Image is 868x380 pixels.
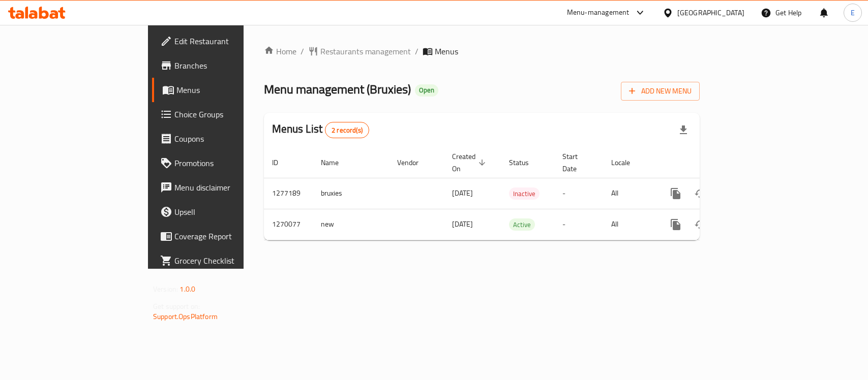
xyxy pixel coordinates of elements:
span: Status [509,156,542,169]
table: enhanced table [264,147,769,240]
span: Menus [176,84,285,96]
td: All [603,209,655,240]
td: - [554,209,603,240]
span: Restaurants management [320,45,411,57]
span: Open [415,86,438,94]
span: Inactive [509,188,540,200]
td: All [603,178,655,209]
button: Add New Menu [621,82,700,101]
div: Total records count [325,122,369,138]
td: new [313,209,389,240]
div: [GEOGRAPHIC_DATA] [677,7,744,18]
span: Choice Groups [174,108,285,120]
span: Active [509,219,535,231]
span: 2 record(s) [325,125,369,135]
span: [DATE] [452,186,473,200]
a: Coupons [152,126,293,151]
button: more [664,181,688,206]
span: Menus [435,45,458,57]
span: Promotions [174,157,285,169]
span: Add New Menu [629,85,692,98]
button: Change Status [688,212,712,237]
span: Get support on: [153,300,200,313]
a: Choice Groups [152,102,293,126]
span: Name [321,156,352,169]
span: [DATE] [452,217,473,231]
a: Menus [152,78,293,102]
span: Upsell [174,206,285,218]
button: more [664,212,688,237]
a: Menu disclaimer [152,175,293,200]
span: Branches [174,59,285,72]
span: Grocery Checklist [174,255,285,267]
a: Promotions [152,151,293,175]
nav: breadcrumb [264,45,700,57]
span: Vendor [397,156,432,169]
li: / [415,45,418,57]
span: ID [272,156,291,169]
a: Support.OpsPlatform [153,310,218,323]
li: / [301,45,304,57]
a: Upsell [152,200,293,224]
th: Actions [655,147,769,178]
span: Locale [611,156,643,169]
div: Active [509,218,535,231]
div: Export file [671,118,696,142]
span: Menu disclaimer [174,181,285,194]
span: Start Date [562,150,591,175]
span: Coupons [174,133,285,145]
span: Coverage Report [174,230,285,242]
span: 1.0.0 [179,282,195,296]
a: Edit Restaurant [152,29,293,53]
td: bruxies [313,178,389,209]
span: Version: [153,282,178,296]
h2: Menus List [272,121,369,138]
div: Menu-management [567,7,630,19]
div: Open [415,84,438,97]
span: Edit Restaurant [174,35,285,47]
button: Change Status [688,181,712,206]
a: Restaurants management [308,45,411,57]
a: Branches [152,53,293,78]
td: - [554,178,603,209]
span: Menu management ( Bruxies ) [264,78,411,101]
a: Coverage Report [152,224,293,248]
div: Inactive [509,187,540,200]
span: E [851,7,855,18]
a: Grocery Checklist [152,248,293,273]
span: Created On [452,150,489,175]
